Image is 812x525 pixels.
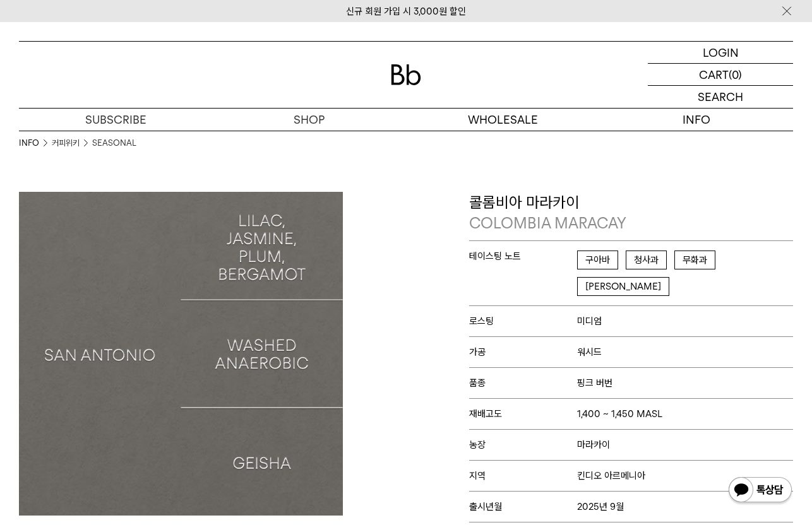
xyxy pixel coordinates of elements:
[52,137,80,150] a: 커피위키
[469,501,577,512] span: 출시년월
[213,109,407,131] a: SHOP
[727,476,793,506] img: 카카오톡 채널 1:1 채팅 버튼
[626,251,667,269] span: 청사과
[469,470,577,481] span: 지역
[729,64,742,85] p: (0)
[469,408,577,420] span: 재배고도
[600,109,794,131] p: INFO
[469,439,577,451] span: 농장
[469,213,793,234] p: COLOMBIA MARACAY
[577,251,618,269] span: 구아바
[577,501,624,512] span: 2025년 9월
[92,137,136,150] a: SEASONAL
[674,251,715,269] span: 무화과
[577,470,645,481] span: 킨디오 아르메니아
[699,64,729,85] p: CART
[577,346,602,358] span: 워시드
[469,251,577,262] span: 테이스팅 노트
[698,86,743,108] p: SEARCH
[391,64,421,85] img: 로고
[469,377,577,389] span: 품종
[19,192,343,516] img: 콜롬비아 마라카이COLOMBIA MARACAY
[469,192,793,234] p: 콜롬비아 마라카이
[703,42,739,63] p: LOGIN
[648,42,793,64] a: LOGIN
[577,408,662,420] span: 1,400 ~ 1,450 MASL
[469,346,577,358] span: 가공
[346,6,466,17] a: 신규 회원 가입 시 3,000원 할인
[469,316,577,327] span: 로스팅
[577,439,610,451] span: 마라카이
[19,137,52,150] li: INFO
[406,109,600,131] p: WHOLESALE
[577,377,612,389] span: 핑크 버번
[19,109,213,131] a: SUBSCRIBE
[577,277,669,296] span: [PERSON_NAME]
[648,64,793,86] a: CART (0)
[577,316,602,327] span: 미디엄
